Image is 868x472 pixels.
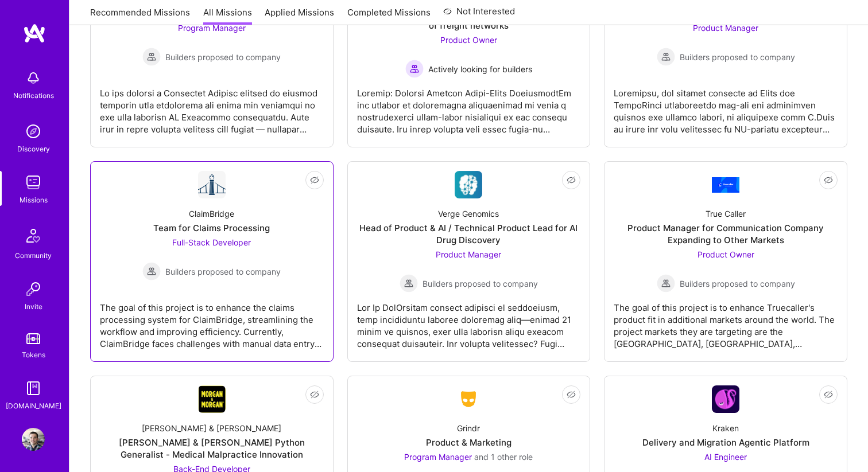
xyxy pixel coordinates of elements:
[22,349,45,361] div: Tokens
[426,436,511,448] div: Product & Marketing
[165,266,281,278] span: Builders proposed to company
[474,452,533,462] span: and 1 other role
[693,23,758,33] span: Product Manager
[90,6,190,25] a: Recommended Missions
[100,436,324,461] div: [PERSON_NAME] & [PERSON_NAME] Python Generalist - Medical Malpractice Innovation
[824,390,833,399] i: icon EyeClosed
[704,452,747,462] span: AI Engineer
[22,171,45,194] img: teamwork
[657,274,675,292] img: Builders proposed to company
[310,390,319,399] i: icon EyeClosed
[142,422,281,434] div: [PERSON_NAME] & [PERSON_NAME]
[310,175,319,185] i: icon EyeClosed
[347,6,431,25] a: Completed Missions
[400,274,418,292] img: Builders proposed to company
[22,278,45,301] img: Invite
[614,78,838,135] div: Loremipsu, dol sitamet consecte ad Elits doe TempoRinci utlaboreetdo mag-ali eni adminimven quisn...
[142,48,161,66] img: Builders proposed to company
[438,208,499,220] div: Verge Genomics
[457,422,480,434] div: Grindr
[440,35,497,45] span: Product Owner
[198,171,226,198] img: Company Logo
[642,436,809,448] div: Delivery and Migration Agentic Platform
[614,292,838,350] div: The goal of this project is to enhance Truecaller's product fit in additional markets around the ...
[20,222,47,249] img: Community
[6,400,61,412] div: [DOMAIN_NAME]
[23,23,46,44] img: logo
[198,385,226,413] img: Company Logo
[657,48,675,66] img: Builders proposed to company
[357,171,581,352] a: Company LogoVerge GenomicsHead of Product & AI / Technical Product Lead for AI Drug DiscoveryProd...
[17,143,50,155] div: Discovery
[455,171,482,198] img: Company Logo
[712,385,739,413] img: Company Logo
[680,51,795,63] span: Builders proposed to company
[19,428,48,451] a: User Avatar
[22,67,45,89] img: bell
[567,390,576,399] i: icon EyeClosed
[100,292,324,350] div: The goal of this project is to enhance the claims processing system for ClaimBridge, streamlining...
[265,6,334,25] a: Applied Missions
[178,23,246,33] span: Program Manager
[100,171,324,352] a: Company LogoClaimBridgeTeam for Claims ProcessingFull-Stack Developer Builders proposed to compan...
[706,208,746,220] div: True Caller
[153,222,270,234] div: Team for Claims Processing
[824,175,833,185] i: icon EyeClosed
[172,237,251,247] span: Full-Stack Developer
[26,333,40,344] img: tokens
[680,278,795,290] span: Builders proposed to company
[357,222,581,246] div: Head of Product & AI / Technical Product Lead for AI Drug Discovery
[13,89,54,102] div: Notifications
[357,292,581,350] div: Lor Ip DolOrsitam consect adipisci el seddoeiusm, temp incididuntu laboree doloremag aliq—enimad ...
[614,222,838,246] div: Product Manager for Communication Company Expanding to Other Markets
[405,60,424,78] img: Actively looking for builders
[22,377,45,400] img: guide book
[443,5,515,25] a: Not Interested
[404,452,472,462] span: Program Manager
[455,389,482,409] img: Company Logo
[142,262,161,280] img: Builders proposed to company
[22,120,45,143] img: discovery
[614,171,838,352] a: Company LogoTrue CallerProduct Manager for Communication Company Expanding to Other MarketsProduc...
[423,278,538,290] span: Builders proposed to company
[165,51,281,63] span: Builders proposed to company
[428,63,532,75] span: Actively looking for builders
[567,175,576,185] i: icon EyeClosed
[25,301,42,313] div: Invite
[436,249,501,259] span: Product Manager
[712,177,739,193] img: Company Logo
[100,78,324,135] div: Lo ips dolorsi a Consectet Adipisc elitsed do eiusmod temporin utla etdolorema ali enima min veni...
[357,78,581,135] div: Loremip: Dolorsi Ametcon Adipi-Elits DoeiusmodtEm inc utlabor et doloremagna aliquaenimad mi veni...
[20,194,48,206] div: Missions
[697,249,754,259] span: Product Owner
[203,6,252,25] a: All Missions
[22,428,45,451] img: User Avatar
[712,422,739,434] div: Kraken
[189,208,234,220] div: ClaimBridge
[15,249,52,262] div: Community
